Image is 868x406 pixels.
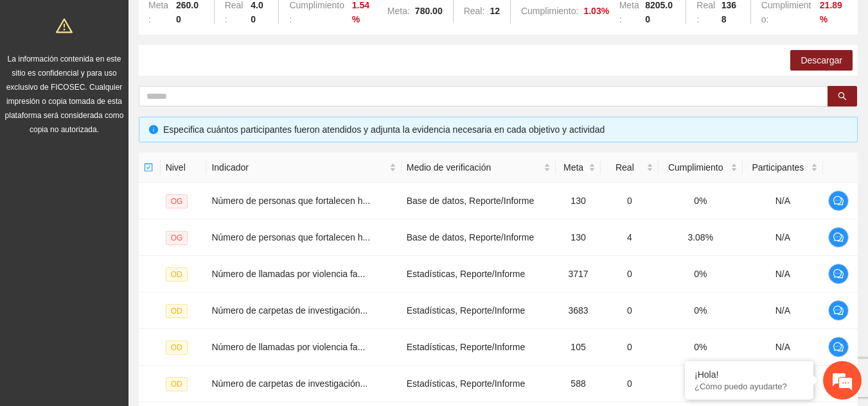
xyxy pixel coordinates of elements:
[743,183,824,219] td: N/A
[211,232,370,242] span: Número de personas que fortalecen h...
[601,219,659,256] td: 4
[743,292,824,329] td: N/A
[75,131,177,260] span: Estamos en línea.
[790,50,853,71] button: Descargar
[402,183,556,219] td: Base de datos, Reporte/Informe
[695,369,804,380] div: ¡Hola!
[601,256,659,292] td: 0
[743,256,824,292] td: N/A
[166,194,188,208] span: OG
[56,17,73,34] span: warning
[743,153,824,183] th: Participantes
[556,292,601,329] td: 3683
[659,183,743,219] td: 0%
[601,183,659,219] td: 0
[166,231,188,245] span: OG
[556,329,601,366] td: 105
[828,86,857,106] button: search
[556,153,601,183] th: Meta
[402,256,556,292] td: Estadísticas, Reporte/Informe
[402,329,556,366] td: Estadísticas, Reporte/Informe
[402,153,556,183] th: Medio de verificación
[695,382,804,391] p: ¿Cómo puedo ayudarte?
[166,341,188,355] span: OD
[402,366,556,402] td: Estadísticas, Reporte/Informe
[211,305,368,316] span: Número de carpetas de investigación...
[67,65,216,82] div: Chatee con nosotros ahora
[464,6,485,16] span: Real:
[659,292,743,329] td: 0%
[402,219,556,256] td: Base de datos, Reporte/Informe
[556,366,601,402] td: 588
[561,160,586,174] span: Meta
[402,292,556,329] td: Estadísticas, Reporte/Informe
[659,366,743,402] td: 0%
[748,160,809,174] span: Participantes
[838,92,847,102] span: search
[743,329,824,366] td: N/A
[801,53,842,67] span: Descargar
[211,160,386,174] span: Indicador
[161,153,207,183] th: Nivel
[6,270,245,315] textarea: Escriba su mensaje y pulse “Intro”
[206,153,401,183] th: Indicador
[601,153,659,183] th: Real
[166,267,188,282] span: OD
[828,300,849,321] button: comment
[601,329,659,366] td: 0
[828,337,849,357] button: comment
[556,219,601,256] td: 130
[521,6,578,16] span: Cumplimiento:
[828,190,849,211] button: comment
[583,6,609,16] strong: 1.03 %
[659,256,743,292] td: 0%
[149,125,158,134] span: info-circle
[211,342,365,352] span: Número de llamadas por violencia fa...
[166,377,188,391] span: OD
[743,219,824,256] td: N/A
[407,160,541,174] span: Medio de verificación
[828,227,849,248] button: comment
[659,329,743,366] td: 0%
[659,219,743,256] td: 3.08%
[556,183,601,219] td: 130
[5,55,124,134] span: La información contenida en este sitio es confidencial y para uso exclusivo de FICOSEC. Cualquier...
[659,153,743,183] th: Cumplimiento
[387,6,410,16] span: Meta:
[828,264,849,284] button: comment
[415,6,443,16] strong: 780.00
[211,378,368,389] span: Número de carpetas de investigación...
[601,292,659,329] td: 0
[163,123,847,137] div: Especifica cuántos participantes fueron atendidos y adjunta la evidencia necesaria en cada objeti...
[664,160,728,174] span: Cumplimiento
[166,304,188,318] span: OD
[490,6,500,16] strong: 12
[211,269,365,279] span: Número de llamadas por violencia fa...
[556,256,601,292] td: 3717
[144,163,153,172] span: check-square
[601,366,659,402] td: 0
[211,196,370,206] span: Número de personas que fortalecen h...
[606,160,644,174] span: Real
[211,6,242,37] div: Minimizar ventana de chat en vivo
